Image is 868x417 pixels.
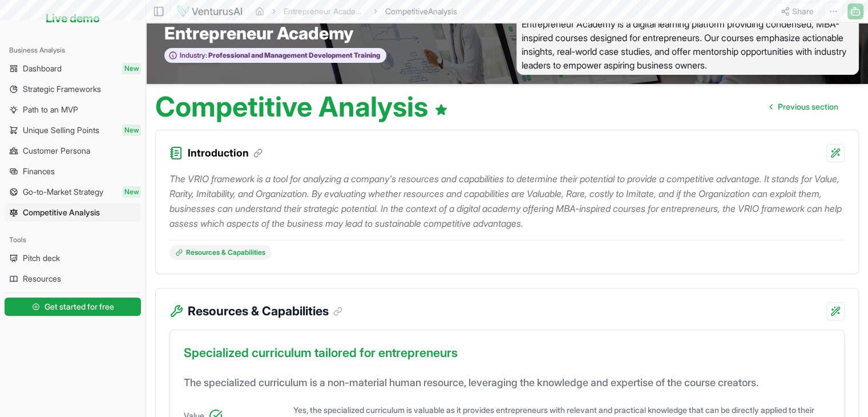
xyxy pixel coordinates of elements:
span: New [122,63,141,74]
span: Entrepreneur Academy [164,23,353,43]
a: Strategic Frameworks [5,80,141,98]
a: Resources & Capabilities [169,245,272,260]
h3: Specialized curriculum tailored for entrepreneurs [184,344,830,367]
div: Business Analysis [5,41,141,59]
span: Professional and Management Development Training [207,51,380,60]
a: Go-to-Market StrategyNew [5,183,141,201]
div: Tools [5,231,141,249]
a: Resources [5,270,141,288]
span: Unique Selling Points [23,125,99,136]
a: Competitive Analysis [5,203,141,222]
a: Customer Persona [5,142,141,160]
a: Finances [5,162,141,181]
span: Previous section [778,101,838,113]
span: Dashboard [23,63,62,74]
span: New [122,125,141,136]
a: Go to previous page [761,95,847,118]
span: Finances [23,166,55,177]
span: Customer Persona [23,145,90,157]
span: Resources [23,273,61,284]
a: Unique Selling PointsNew [5,121,141,139]
span: Entrepreneur Academy is a digital learning platform providing condensed, MBA-inspired courses des... [516,14,859,75]
span: Path to an MVP [23,104,78,115]
a: DashboardNew [5,59,141,78]
p: The VRIO framework is a tool for analyzing a company's resources and capabilities to determine th... [169,171,845,231]
span: New [122,186,141,198]
a: Path to an MVP [5,101,141,119]
span: Get started for free [45,301,114,312]
span: Industry: [180,51,207,60]
span: Competitive Analysis [23,207,100,218]
a: Get started for free [5,295,141,318]
h1: Competitive Analysis [155,93,448,121]
span: Strategic Frameworks [23,83,101,95]
h3: Resources & Capabilities [188,302,342,320]
a: Pitch deck [5,249,141,267]
span: Go-to-Market Strategy [23,186,103,198]
span: Pitch deck [23,252,60,264]
button: Industry:Professional and Management Development Training [164,48,386,63]
nav: pagination [761,95,847,118]
h4: The specialized curriculum is a non-material human resource, leveraging the knowledge and experti... [184,375,830,400]
button: Get started for free [5,298,141,316]
h3: Introduction [188,145,263,161]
